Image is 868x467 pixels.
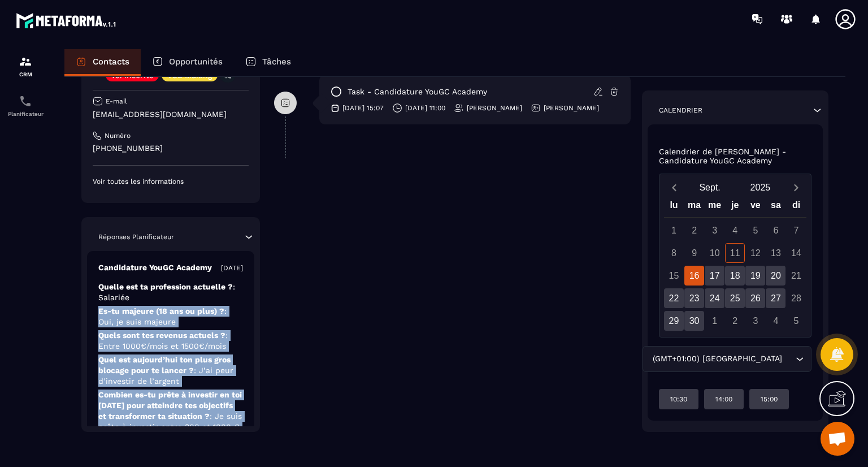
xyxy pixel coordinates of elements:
div: 26 [745,288,765,308]
p: 15:00 [761,395,778,404]
p: 14:00 [715,395,732,404]
p: Tâches [262,57,291,67]
input: Search for option [784,353,793,365]
div: ma [684,197,705,217]
div: 13 [766,243,785,263]
div: 4 [766,311,785,331]
p: VSL Mailing [167,71,212,79]
p: Combien es-tu prête à investir en toi [DATE] pour atteindre tes objectifs et transformer ta situa... [98,390,243,433]
p: Quels sont tes revenus actuels ? [98,330,243,352]
button: Next month [785,180,806,195]
div: 14 [786,243,806,263]
div: sa [766,197,786,217]
div: 3 [745,311,765,331]
div: je [725,197,745,217]
p: CRM [3,71,48,77]
div: di [786,197,806,217]
p: [DATE] [221,263,243,273]
p: [PERSON_NAME] [544,103,599,113]
div: Calendar wrapper [664,197,807,331]
div: 1 [664,220,684,240]
div: 12 [745,243,765,263]
div: 30 [684,311,704,331]
div: 29 [664,311,684,331]
p: [DATE] 15:07 [342,103,384,113]
a: Contacts [64,49,141,76]
p: E-mail [106,97,127,106]
div: 25 [725,288,745,308]
p: Candidature YouGC Academy [98,262,212,273]
div: Calendar days [664,220,807,331]
div: 6 [766,220,785,240]
img: formation [19,55,32,68]
div: 24 [705,288,724,308]
a: Tâches [234,49,302,76]
p: Quel est aujourd’hui ton plus gros blocage pour te lancer ? [98,354,243,387]
div: 11 [725,243,745,263]
div: 1 [705,311,724,331]
div: 2 [725,311,745,331]
div: 15 [664,266,684,286]
div: 10 [705,243,724,263]
div: 18 [725,266,745,286]
div: 5 [786,311,806,331]
div: 16 [684,266,704,286]
p: Calendrier [659,106,702,115]
button: Open years overlay [735,178,785,197]
div: 4 [725,220,745,240]
p: [DATE] 11:00 [405,103,445,113]
div: 22 [664,288,684,308]
div: 5 [745,220,765,240]
div: 21 [786,266,806,286]
p: [PERSON_NAME] [467,103,522,113]
img: scheduler [19,94,32,108]
a: schedulerschedulerPlanificateur [3,86,48,126]
p: Quelle est ta profession actuelle ? [98,282,243,303]
div: ve [745,197,766,217]
div: me [705,197,725,217]
img: logo [16,10,118,31]
div: 8 [664,243,684,263]
span: (GMT+01:00) [GEOGRAPHIC_DATA] [650,353,784,365]
div: 2 [684,220,704,240]
p: Es-tu majeure (18 ans ou plus) ? [98,306,243,327]
a: formationformationCRM [3,46,48,86]
div: 7 [786,220,806,240]
div: Search for option [643,346,811,372]
p: Contacts [93,57,129,67]
p: Planificateur [3,111,48,117]
button: Previous month [664,180,685,195]
div: 27 [766,288,785,308]
p: Calendrier de [PERSON_NAME] - Candidature YouGC Academy [659,147,812,165]
p: Numéro [105,131,131,140]
p: [EMAIL_ADDRESS][DOMAIN_NAME] [93,109,249,120]
div: 19 [745,266,765,286]
p: Voir toutes les informations [93,177,249,186]
button: Open months overlay [685,178,735,197]
p: task - Candidature YouGC Academy [348,87,487,97]
p: vsl inscrits [111,71,153,79]
a: Opportunités [141,49,234,76]
div: Ouvrir le chat [821,422,854,456]
div: 23 [684,288,704,308]
div: 17 [705,266,724,286]
p: 10:30 [670,395,687,404]
div: 3 [705,220,724,240]
p: [PHONE_NUMBER] [93,143,249,154]
div: 20 [766,266,785,286]
p: Opportunités [169,57,223,67]
div: 28 [786,288,806,308]
div: lu [663,197,684,217]
div: 9 [684,243,704,263]
p: Réponses Planificateur [98,232,174,241]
